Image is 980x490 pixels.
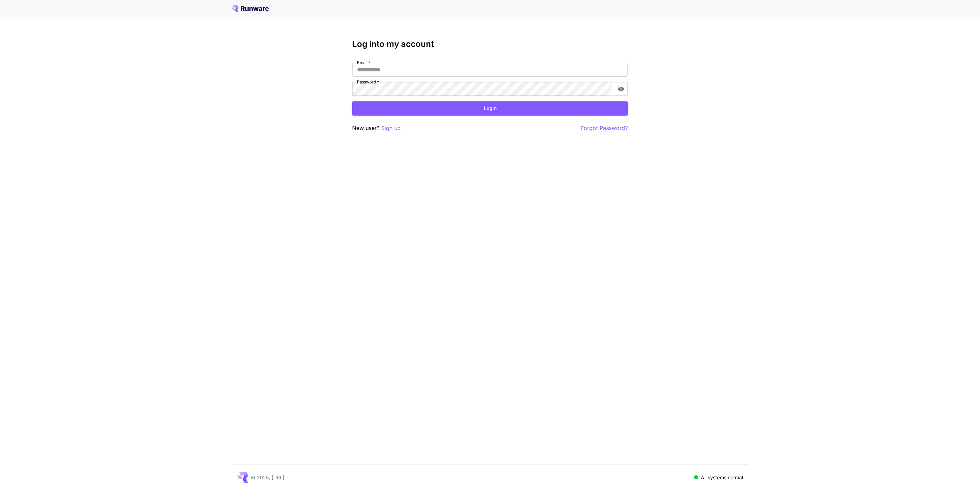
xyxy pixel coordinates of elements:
label: Email [357,60,370,66]
button: toggle password visibility [615,83,627,95]
label: Password [357,79,379,85]
p: All systems normal [701,474,743,481]
h3: Log into my account [352,39,628,49]
button: Sign up [381,124,401,132]
button: Forgot Password? [581,124,628,132]
p: New user? [352,124,401,132]
p: © 2025, [URL] [251,474,284,481]
button: Login [352,101,628,116]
